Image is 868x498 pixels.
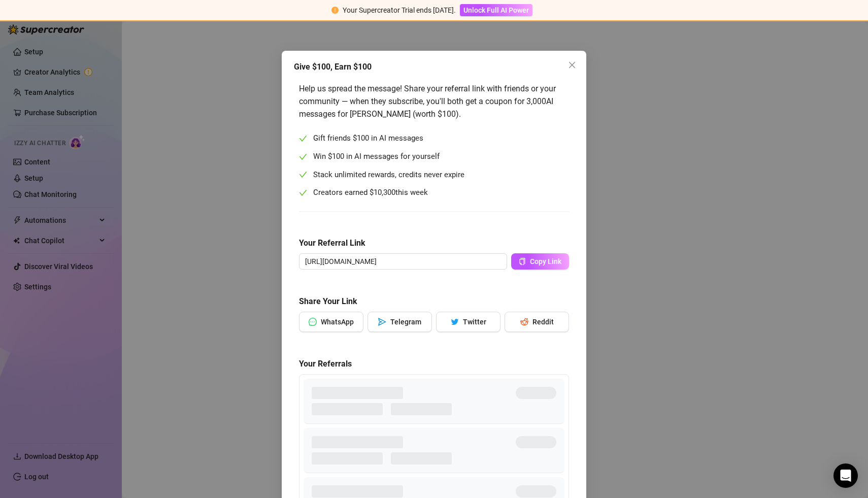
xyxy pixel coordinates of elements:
a: Unlock Full AI Power [460,6,532,14]
span: check [299,171,307,179]
div: Open Intercom Messenger [833,463,858,488]
span: Gift friends $100 in AI messages [313,132,423,145]
span: close [568,61,576,69]
span: Copy Link [530,257,561,265]
button: redditReddit [505,312,569,332]
span: copy [519,258,526,265]
span: check [299,189,307,197]
span: Telegram [390,318,421,326]
button: messageWhatsApp [299,312,363,332]
button: twitterTwitter [436,312,500,332]
button: Unlock Full AI Power [460,4,532,16]
span: Your Supercreator Trial ends [DATE]. [343,6,456,14]
button: sendTelegram [368,312,432,332]
button: Copy Link [511,253,569,270]
span: WhatsApp [321,318,354,326]
span: Stack unlimited rewards, credits never expire [313,169,464,181]
span: exclamation-circle [331,7,339,14]
span: Creators earned $ this week [313,187,428,199]
h5: Your Referrals [299,358,569,370]
span: twitter [451,318,459,326]
button: Close [564,57,580,73]
div: Help us spread the message! Share your referral link with friends or your community — when they s... [299,82,569,120]
span: Win $100 in AI messages for yourself [313,151,440,163]
span: reddit [520,318,528,326]
span: check [299,153,307,161]
span: Twitter [463,318,486,326]
span: Unlock Full AI Power [463,6,529,14]
span: message [309,318,317,326]
span: send [378,318,386,326]
span: Reddit [532,318,554,326]
span: check [299,135,307,143]
h5: Share Your Link [299,295,569,308]
div: Give $100, Earn $100 [294,61,574,73]
h5: Your Referral Link [299,237,569,249]
span: Close [564,61,580,69]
